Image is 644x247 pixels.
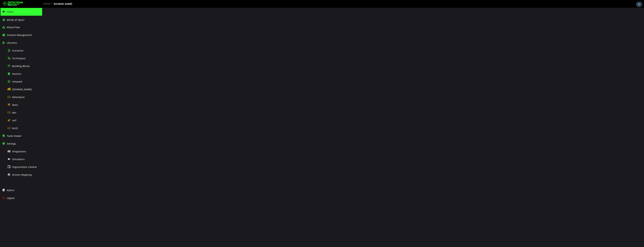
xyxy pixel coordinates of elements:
span: Integrations [12,150,26,153]
img: Detecteam logo [3,1,23,7]
span: TENANT: [43,3,52,5]
span: self [12,119,16,122]
span: Admin [7,189,14,192]
sup: ® [24,19,25,20]
span: dev [12,111,16,114]
span: Atomics [12,72,21,75]
span: Libraries [7,41,17,44]
span: Organization Context [12,165,37,169]
span: Attack Flow [7,26,20,29]
span: Devo [12,103,18,106]
span: Content Management [7,33,32,37]
span: Settings [7,142,16,145]
span: Home [7,10,13,13]
div: Task Notifications [636,2,642,7]
span: MITRE ATT&CK [7,18,25,22]
span: Tasks Viewer [7,134,22,138]
span: Simulators [12,158,25,161]
span: Scenarios [12,49,23,52]
span: test2 [12,127,18,130]
span: Actions Mapping [12,173,32,176]
span: [DOMAIN_NAME] [12,88,32,91]
span: Detecteam [12,95,25,99]
span: [DOMAIN_NAME] [54,3,72,5]
span: Logout [7,196,14,200]
span: Building Blocks [12,64,30,68]
span: released [12,80,22,83]
span: Techniques [12,57,26,60]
